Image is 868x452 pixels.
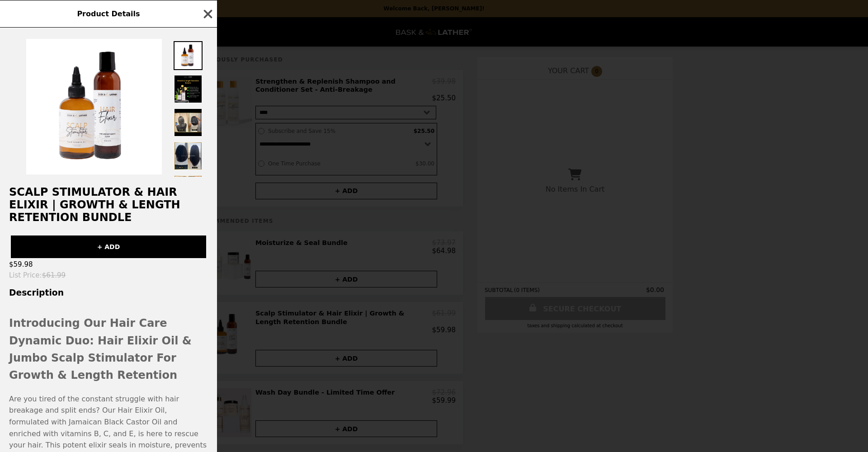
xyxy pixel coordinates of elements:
img: Thumbnail 3 [174,108,203,137]
img: Default Title [26,39,162,174]
img: Thumbnail 5 [174,175,203,204]
span: $61.99 [42,271,66,279]
img: Thumbnail 1 [174,41,203,70]
button: + ADD [11,235,206,258]
img: Thumbnail 2 [174,75,203,104]
span: Product Details [77,9,140,18]
span: Introducing Our Hair Care Dynamic Duo: Hair Elixir Oil & Jumbo Scalp Stimulator For Growth & Leng... [9,317,192,381]
img: Thumbnail 4 [174,141,203,170]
